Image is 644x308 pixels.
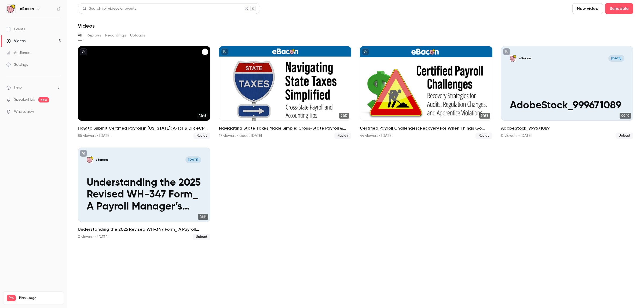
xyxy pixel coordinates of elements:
[360,46,492,139] li: Certified Payroll Challenges: Recovery For When Things Go Wrong
[501,125,634,131] h2: AdobeStock_999671089
[6,38,25,44] div: Videos
[14,109,34,115] span: What's new
[219,133,262,138] div: 17 viewers • about [DATE]
[14,97,35,102] a: SpeakerHub
[360,125,492,131] h2: Certified Payroll Challenges: Recovery For When Things Go Wrong
[221,48,228,55] button: unpublished
[96,157,108,162] p: eBacon
[82,6,136,12] div: Search for videos or events
[503,48,510,55] button: unpublished
[362,48,369,55] button: unpublished
[87,156,93,163] img: Understanding the 2025 Revised WH-347 Form_ A Payroll Manager’s Guide
[360,46,492,139] a: 39:55Certified Payroll Challenges: Recovery For When Things Go Wrong44 viewers • [DATE]Replay
[193,234,210,240] span: Upload
[38,97,49,102] span: new
[6,85,61,90] li: help-dropdown-opener
[510,100,624,112] p: AdobeStock_999671089
[608,55,624,62] span: [DATE]
[14,85,22,90] span: Help
[87,177,201,213] p: Understanding the 2025 Revised WH-347 Form_ A Payroll Manager’s Guide
[78,226,210,233] h2: Understanding the 2025 Revised WH-347 Form_ A Payroll Manager’s Guide
[197,113,208,119] span: 42:48
[501,46,634,139] a: AdobeStock_999671089eBacon[DATE]AdobeStock_99967108900:10AdobeStock_9996710890 viewers • [DATE]Up...
[78,133,110,138] div: 85 viewers • [DATE]
[130,31,145,40] button: Uploads
[80,48,87,55] button: unpublished
[605,3,633,14] button: Schedule
[479,113,490,119] span: 39:55
[193,133,210,139] span: Replay
[185,156,201,163] span: [DATE]
[7,5,15,13] img: eBacon
[501,46,634,139] li: AdobeStock_999671089
[360,133,392,138] div: 44 viewers • [DATE]
[54,109,61,114] iframe: Noticeable Trigger
[219,125,352,131] h2: Navigating State Taxes Made Simple: Cross-State Payroll & Accounting Tips
[78,46,210,139] li: How to Submit Certified Payroll in California: A-131 & DIR eCPR Best Practices
[219,46,352,139] a: 26:17Navigating State Taxes Made Simple: Cross-State Payroll & Accounting Tips17 viewers • about ...
[6,50,30,56] div: Audience
[78,23,95,29] h1: Videos
[7,295,16,301] span: Pro
[620,113,631,119] span: 00:10
[78,46,210,139] a: 42:48How to Submit Certified Payroll in [US_STATE]: A-131 & DIR eCPR Best Practices85 viewers • [...
[475,133,492,139] span: Replay
[510,55,517,62] img: AdobeStock_999671089
[78,148,210,240] a: Understanding the 2025 Revised WH-347 Form_ A Payroll Manager’s GuideeBacon[DATE]Understanding th...
[78,125,210,131] h2: How to Submit Certified Payroll in [US_STATE]: A-131 & DIR eCPR Best Practices
[20,6,34,12] h6: eBacon
[80,150,87,157] button: unpublished
[519,56,531,61] p: eBacon
[501,133,532,138] div: 0 viewers • [DATE]
[572,3,603,14] button: New video
[78,46,633,240] ul: Videos
[105,31,126,40] button: Recordings
[19,296,60,300] span: Plan usage
[78,3,633,305] section: Videos
[219,46,352,139] li: Navigating State Taxes Made Simple: Cross-State Payroll & Accounting Tips
[78,234,108,240] div: 0 viewers • [DATE]
[78,31,82,40] button: All
[86,31,101,40] button: Replays
[78,148,210,240] li: Understanding the 2025 Revised WH-347 Form_ A Payroll Manager’s Guide
[198,214,208,220] span: 26:14
[616,133,633,139] span: Upload
[339,113,349,119] span: 26:17
[6,27,25,32] div: Events
[6,62,28,67] div: Settings
[334,133,351,139] span: Replay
